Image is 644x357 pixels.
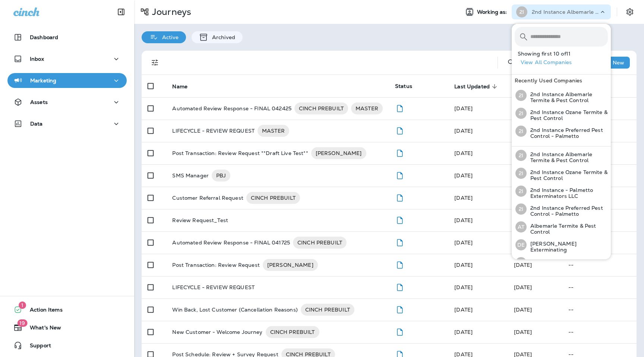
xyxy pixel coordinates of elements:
span: Frank Carreno [454,150,473,157]
p: Customer Referral Request [172,192,243,204]
p: Inbox [30,56,44,62]
span: What's New [22,325,61,334]
p: Review Request_Test [172,217,228,223]
span: Frank Carreno [514,306,532,313]
button: ATAlbemarle Termite & Pest Control [512,218,611,236]
span: Draft [395,261,404,268]
p: 2nd Instance Ozane Termite & Pest Control [527,109,608,121]
p: Marketing [30,78,56,83]
span: Status [395,83,412,89]
span: Name [172,83,197,90]
span: Working as: [477,9,509,15]
div: 2I [515,90,527,101]
span: Frank Carreno [454,105,473,112]
p: -- [568,329,631,335]
p: Post Transaction: Review Request [172,259,259,271]
button: Data [7,116,127,131]
div: 2I [515,150,527,161]
div: Recently Used Companies [512,75,611,86]
span: Last Updated [454,83,499,90]
p: 2nd Instance Ozane Termite & Pest Control [527,169,608,181]
span: MASTER [351,105,383,112]
span: 1 [19,301,26,309]
span: Name [172,83,187,90]
span: Draft [395,238,404,245]
span: Frank Carreno [454,127,473,134]
p: Data [30,121,43,127]
div: 2I [515,126,527,137]
span: Last Updated [454,83,490,90]
p: 2nd Instance Preferred Pest Control - Palmetto [527,127,608,139]
p: -- [568,307,631,313]
p: Post Transaction: Review Request **Draft Live Test** [172,147,308,159]
p: [PERSON_NAME] Exterminating [527,241,608,253]
div: 2I [515,203,527,215]
p: New [613,60,624,66]
p: [PERSON_NAME] Exterminating [527,259,608,271]
div: AT [515,221,527,233]
p: -- [568,284,631,290]
span: Frank Carreno [454,172,473,179]
button: 1Action Items [7,302,127,317]
button: Marketing [7,73,127,88]
button: DE[PERSON_NAME] Exterminating [512,236,611,254]
button: View All Companies [518,57,611,68]
p: Showing first 10 of 11 [518,51,611,57]
p: Albemarle Termite & Pest Control [527,223,608,235]
button: 2I2nd Instance Albemarle Termite & Pest Control [512,86,611,104]
button: 2I2nd Instance Preferred Pest Control - Palmetto [512,122,611,140]
p: -- [568,262,631,268]
div: [PERSON_NAME] [311,147,366,159]
button: 2I2nd Instance Ozane Termite & Pest Control [512,164,611,182]
div: DE [515,239,527,250]
span: Draft [395,283,404,290]
span: Frank Carreno [514,329,532,335]
button: Dashboard [7,30,127,45]
div: 2I [516,6,527,18]
span: Draft [395,328,404,335]
span: CINCH PREBUILT [266,328,319,336]
button: 2I2nd Instance - Palmetto Exterminators LLC [512,182,611,200]
button: 2I2nd Instance Ozane Termite & Pest Control [512,104,611,122]
span: Frank Carreno [514,262,532,268]
span: Draft [395,306,404,312]
p: Automated Review Response - FINAL 042425 [172,102,291,114]
span: Draft [395,149,404,156]
button: 19What's New [7,320,127,335]
span: Frank Carreno [454,239,473,246]
div: 2I [515,108,527,119]
span: [PERSON_NAME] [311,149,366,157]
p: Archived [208,34,235,40]
div: CINCH PREBUILT [294,102,348,114]
span: Frank Carreno [454,329,473,335]
p: 2nd Instance Albemarle Termite & Pest Control [527,151,608,163]
p: Dashboard [30,34,58,40]
button: Collapse Sidebar [111,4,132,19]
p: LIFECYCLE - REVIEW REQUEST [172,284,255,290]
span: Draft [395,350,404,357]
div: 2I [515,186,527,197]
button: 2I2nd Instance Albemarle Termite & Pest Control [512,146,611,164]
p: Automated Review Response - FINAL 041725 [172,237,290,249]
span: CINCH PREBUILT [294,105,348,112]
button: Inbox [7,51,127,66]
span: Frank Carreno [514,284,532,291]
p: SMS Manager [172,170,209,181]
div: [PERSON_NAME] [263,259,318,271]
div: CINCH PREBUILT [266,326,319,338]
p: Assets [30,99,48,105]
span: Action Items [22,307,63,316]
div: CINCH PREBUILT [293,237,347,249]
span: Frank Carreno [454,306,473,313]
span: Frank Carreno [454,195,473,201]
button: Settings [623,5,637,19]
span: Frank Carreno [454,262,473,268]
p: Win Back, Lost Customer (Cancellation Reasons) [172,304,297,316]
div: MASTER [258,125,289,137]
p: 2nd Instance Albemarle Termite & Pest Control [527,91,608,103]
p: LIFECYCLE - REVIEW REQUEST [172,125,255,137]
div: CINCH PREBUILT [246,192,300,204]
span: CINCH PREBUILT [246,194,300,202]
span: Draft [395,171,404,178]
button: Assets [7,95,127,110]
